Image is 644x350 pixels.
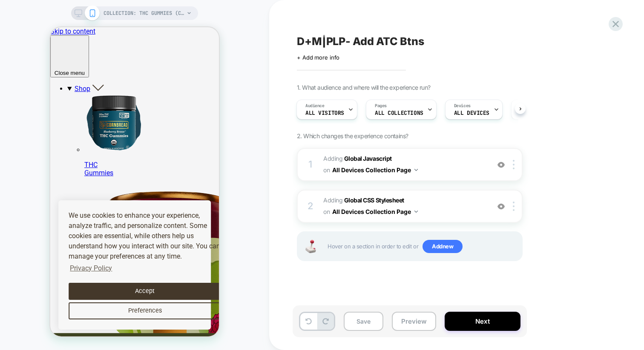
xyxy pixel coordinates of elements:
b: Global Javascript [344,155,392,162]
img: crossed eye [497,203,505,210]
a: THCGummies [34,119,169,150]
span: 1. What audience and where will the experience run? [297,84,430,91]
span: Adding [323,195,486,218]
span: on [323,206,330,217]
div: 1 [306,156,315,173]
span: ALL COLLECTIONS [375,110,423,116]
img: crossed eye [497,161,505,168]
span: Devices [454,103,471,109]
span: Audience [305,103,325,109]
img: Joystick [302,240,319,253]
button: Save [344,312,383,331]
button: All Devices Collection Page [332,205,418,218]
img: THC Gummies [34,65,94,125]
img: down arrow [414,211,418,213]
button: Accept [18,256,171,273]
span: 2. Which changes the experience contains? [297,132,408,139]
summary: Shop arrow [17,57,169,65]
span: ALL DEVICES [454,110,489,116]
span: We use cookies to enhance your experience, analyze traffic, and personalize content. Some cookies... [18,184,170,233]
img: close [513,202,515,211]
span: Gummies [34,142,169,150]
button: All Devices Collection Page [332,164,418,176]
button: Next [445,312,520,331]
img: down arrow [414,169,418,171]
img: THC Drinks [34,157,204,327]
b: Global CSS Stylesheet [344,196,404,204]
span: Pages [375,103,387,109]
button: Preview [392,312,436,331]
img: arrow [42,57,54,64]
span: on [323,165,330,175]
span: Adding [323,153,486,176]
img: close [513,160,515,169]
span: D+M|PLP- Add ATC Btns [297,35,424,48]
span: + Add more info [297,54,339,61]
p: THC [34,134,169,150]
span: All Visitors [305,110,344,116]
div: 2 [306,198,315,215]
span: COLLECTION: THC Gummies (Category) [103,6,184,20]
div: cookie bar [8,173,161,302]
button: Preferences [18,275,171,292]
a: Privacy Policy (opens in a new tab) [18,234,63,247]
span: Hover on a section in order to edit or [328,240,517,253]
a: Shop [24,57,40,65]
span: Add new [423,240,463,253]
span: Close menu [4,43,34,49]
